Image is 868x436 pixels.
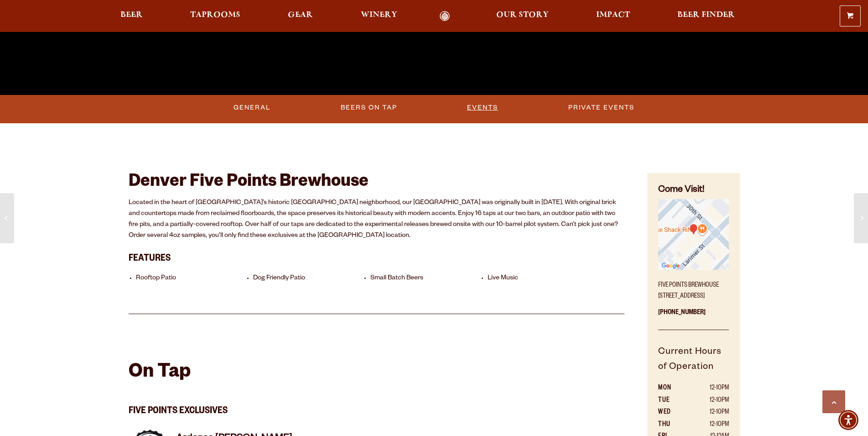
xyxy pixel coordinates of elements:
[282,11,319,21] a: Gear
[361,11,397,19] span: Winery
[687,407,729,419] td: 12-10pm
[687,419,729,431] td: 12-10pm
[136,274,249,283] li: Rooftop Patio
[590,11,636,21] a: Impact
[596,11,630,19] span: Impact
[658,419,687,431] th: THU
[129,394,625,420] h3: Five Points Exclusives
[488,274,600,283] li: Live Music
[671,11,741,21] a: Beer Finder
[370,274,483,283] li: Small Batch Beers
[565,97,638,118] a: Private Events
[658,395,687,407] th: TUE
[129,198,625,242] p: Located in the heart of [GEOGRAPHIC_DATA]’s historic [GEOGRAPHIC_DATA] neighborhood, our [GEOGRAP...
[129,362,191,384] h2: On Tap
[687,395,729,407] td: 12-10pm
[129,248,625,267] h3: Features
[838,410,858,430] div: Accessibility Menu
[114,11,149,21] a: Beer
[687,383,729,394] td: 12-10pm
[658,383,687,394] th: MON
[658,302,728,330] p: [PHONE_NUMBER]
[230,97,274,118] a: General
[129,173,625,193] h2: Denver Five Points Brewhouse
[677,11,735,19] span: Beer Finder
[120,11,143,19] span: Beer
[822,390,845,413] a: Scroll to top
[428,11,462,21] a: Odell Home
[184,11,246,21] a: Taprooms
[496,11,549,19] span: Our Story
[490,11,555,21] a: Our Story
[658,407,687,419] th: WED
[658,199,728,269] img: Small thumbnail of location on map
[658,345,728,383] h5: Current Hours of Operation
[355,11,403,21] a: Winery
[337,97,401,118] a: Beers on Tap
[463,97,502,118] a: Events
[190,11,240,19] span: Taprooms
[658,265,728,273] a: Find on Google Maps (opens in a new window)
[658,275,728,302] p: Five Points Brewhouse [STREET_ADDRESS]
[253,274,366,283] li: Dog Friendly Patio
[288,11,313,19] span: Gear
[658,184,728,197] h4: Come Visit!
